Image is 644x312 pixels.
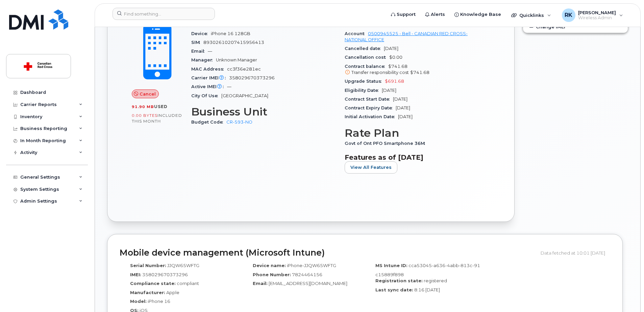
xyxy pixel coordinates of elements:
span: Quicklinks [519,12,544,18]
span: [EMAIL_ADDRESS][DOMAIN_NAME] [269,281,347,286]
span: Eligibility Date [345,88,382,93]
label: Email: [253,280,268,287]
span: Account [345,31,368,36]
span: [DATE] [398,114,413,119]
a: Knowledge Base [450,8,506,21]
span: registered [424,278,447,283]
span: 358029670373296 [142,272,188,277]
span: — [227,84,231,89]
span: iPhone-JJQW65WFTG [287,263,336,268]
label: MS Intune ID: [375,262,407,269]
span: Support [397,11,416,18]
span: 89302610207415956413 [203,40,264,45]
span: iPhone 16 [148,298,170,304]
span: [DATE] [382,88,396,93]
span: Knowledge Base [460,11,501,18]
a: CR-593-NO [226,120,252,125]
span: JJQW65WFTG [167,263,199,268]
button: View All Features [345,161,397,174]
a: Support [386,8,420,21]
h3: Carrier Details [345,17,490,29]
span: Alerts [431,11,445,18]
span: Cancel [140,91,156,97]
span: $691.68 [385,79,404,84]
span: Device [191,31,211,36]
span: Cancelled date [345,46,384,51]
span: 91.90 MB [132,104,154,109]
label: Manufacturer: [130,289,165,296]
h3: Features as of [DATE] [345,153,490,161]
span: $741.68 [410,70,429,75]
span: included this month [132,113,182,124]
span: Unknown Manager [216,57,257,62]
span: Contract Expiry Date [345,105,396,110]
span: 0.00 Bytes [132,113,157,118]
span: used [154,104,168,109]
div: Data fetched at 10:01 [DATE] [541,246,610,259]
span: Contract Start Date [345,97,393,102]
span: Wireless Admin [578,15,616,21]
h3: Device Details [191,17,337,29]
span: compliant [177,281,199,286]
a: 0500945525 - Bell - CANADIAN RED CROSS- NATIONAL OFFICE [345,31,468,42]
h3: Rate Plan [345,127,490,139]
span: 8:16 [DATE] [414,287,440,292]
span: Govt of Ont PFO Smartphone 36M [345,141,428,146]
div: Reza Khorrami [557,8,628,22]
label: Model: [130,298,147,305]
h3: Business Unit [191,106,337,118]
span: [DATE] [393,97,407,102]
span: [DATE] [396,105,410,110]
span: Budget Code [191,120,226,125]
span: [DATE] [384,46,398,51]
span: Apple [166,290,179,295]
span: [GEOGRAPHIC_DATA] [221,93,268,98]
span: 7824464156 [292,272,322,277]
h2: Mobile device management (Microsoft Intune) [120,248,536,258]
span: RK [565,11,572,19]
label: IMEI: [130,271,141,278]
span: Email [191,49,208,54]
span: Contract balance [345,64,388,69]
label: Last sync date: [375,287,413,293]
span: MAC Address [191,67,227,72]
span: $0.00 [389,55,402,60]
span: View All Features [350,164,392,171]
span: City Of Use [191,93,221,98]
span: Upgrade Status [345,79,385,84]
div: Quicklinks [506,8,556,22]
span: cca53045-a636-4abb-813c-91c15889f898 [375,263,480,277]
span: Initial Activation Date [345,114,398,119]
span: [PERSON_NAME] [578,10,616,15]
span: — [208,49,212,54]
span: $741.68 [345,64,490,76]
span: 358029670373296 [229,75,275,80]
label: Compliance state: [130,280,176,287]
span: SIM [191,40,203,45]
label: Registration state: [375,278,423,284]
input: Find something... [113,8,215,20]
a: Alerts [420,8,450,21]
span: Manager [191,57,216,62]
span: Transfer responsibility cost [351,70,409,75]
span: Cancellation cost [345,55,389,60]
label: Phone Number: [253,271,291,278]
span: Carrier IMEI [191,75,229,80]
span: iPhone 16 128GB [211,31,250,36]
label: Device name: [253,262,286,269]
span: cc3f36e281ec [227,67,261,72]
label: Serial Number: [130,262,166,269]
span: Active IMEI [191,84,227,89]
